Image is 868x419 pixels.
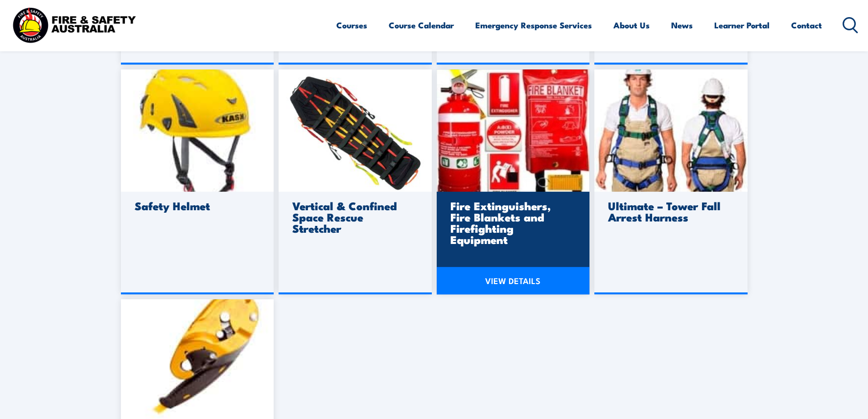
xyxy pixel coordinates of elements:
[475,12,592,38] a: Emergency Response Services
[279,69,432,192] img: ferno-roll-up-stretcher.jpg
[437,267,590,294] a: VIEW DETAILS
[450,200,573,245] h3: Fire Extinguishers, Fire Blankets and Firefighting Equipment
[437,69,590,192] img: admin-ajax-3-.jpg
[608,200,731,222] h3: Ultimate – Tower Fall Arrest Harness
[594,69,748,192] img: arrest-harness.jpg
[292,200,415,234] h3: Vertical & Confined Space Rescue Stretcher
[389,12,454,38] a: Course Calendar
[671,12,693,38] a: News
[135,200,258,211] h3: Safety Helmet
[613,12,650,38] a: About Us
[791,12,822,38] a: Contact
[714,12,770,38] a: Learner Portal
[336,12,367,38] a: Courses
[121,69,274,192] img: safety-helmet.jpg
